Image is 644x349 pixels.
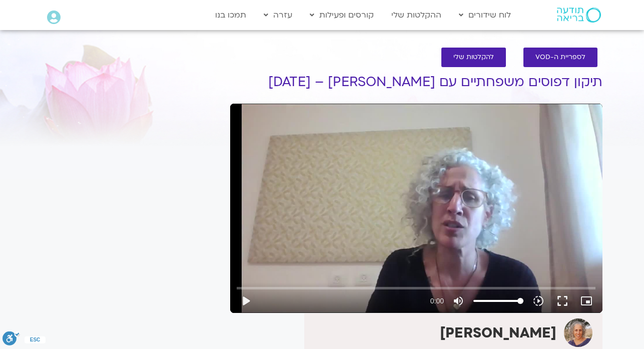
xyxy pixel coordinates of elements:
[523,48,597,67] a: לספריית ה-VOD
[230,75,602,90] h1: תיקון דפוסים משפחתיים עם [PERSON_NAME] – [DATE]
[259,6,297,25] a: עזרה
[305,6,379,25] a: קורסים ופעילות
[440,323,556,342] strong: [PERSON_NAME]
[453,54,494,61] span: להקלטות שלי
[454,6,516,25] a: לוח שידורים
[386,6,446,25] a: ההקלטות שלי
[564,318,592,347] img: שגית רוסו יצחקי
[441,48,506,67] a: להקלטות שלי
[210,6,251,25] a: תמכו בנו
[557,8,601,23] img: תודעה בריאה
[535,54,585,61] span: לספריית ה-VOD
